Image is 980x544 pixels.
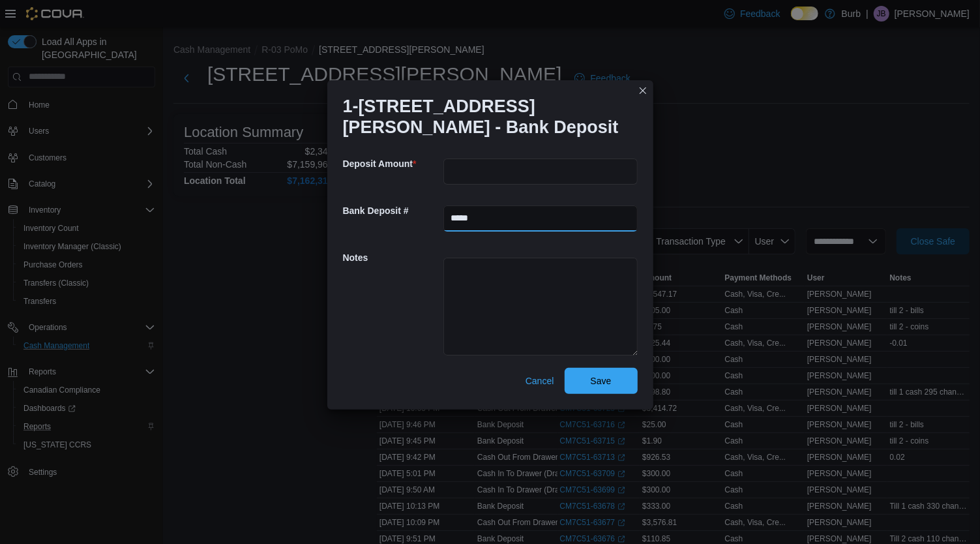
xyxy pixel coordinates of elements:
button: Save [565,368,638,394]
h1: 1-[STREET_ADDRESS][PERSON_NAME] - Bank Deposit [343,96,627,138]
h5: Deposit Amount [343,151,441,177]
h5: Notes [343,245,441,271]
h5: Bank Deposit # [343,198,441,224]
button: Closes this modal window [635,83,651,98]
button: Cancel [520,368,559,394]
span: Cancel [526,374,554,387]
span: Save [591,374,612,387]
